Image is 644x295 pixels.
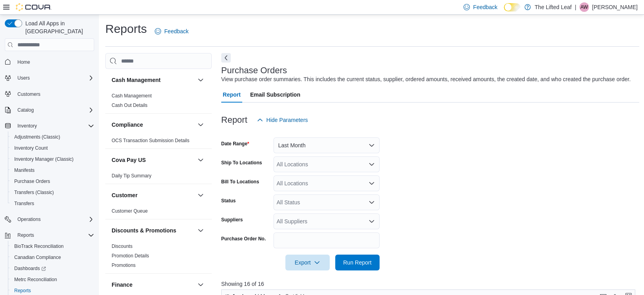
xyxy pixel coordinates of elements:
span: Cash Out Details [112,102,148,108]
span: Transfers [14,200,34,207]
span: Home [17,59,30,65]
button: Inventory [14,121,40,131]
a: Transfers [11,199,37,208]
span: Catalog [14,105,94,115]
span: Customers [17,91,40,97]
a: BioTrack Reconciliation [11,242,67,251]
span: Operations [14,215,94,224]
button: Cash Management [112,76,194,84]
h3: Cova Pay US [112,156,146,164]
h3: Discounts & Promotions [112,226,176,234]
span: Home [14,57,94,67]
button: Discounts & Promotions [112,226,194,234]
span: BioTrack Reconciliation [14,243,64,249]
button: Open list of options [369,199,375,206]
span: Catalog [17,107,34,113]
span: Users [14,73,94,83]
a: Canadian Compliance [11,253,64,262]
button: Operations [2,214,97,225]
span: Dark Mode [504,11,504,12]
span: Users [17,75,30,81]
span: Inventory Count [14,145,48,151]
a: Metrc Reconciliation [11,275,60,284]
button: Inventory Manager (Classic) [8,154,97,165]
button: Reports [2,230,97,241]
span: Transfers (Classic) [11,188,94,197]
h3: Customer [112,191,137,199]
span: Transfers [11,199,94,208]
p: | [575,2,576,12]
a: Inventory Count [11,143,51,153]
button: Operations [14,215,44,224]
div: Ashante Wright [579,2,589,12]
button: Export [285,255,330,270]
button: Adjustments (Classic) [8,131,97,143]
h3: Finance [112,281,133,289]
a: Cash Management [112,93,152,99]
a: Discounts [112,244,133,249]
button: Finance [112,281,194,289]
div: Cova Pay US [105,171,212,184]
a: Feedback [152,23,192,39]
h3: Purchase Orders [221,66,287,75]
span: Reports [14,230,94,240]
button: BioTrack Reconciliation [8,241,97,252]
span: Customers [14,89,94,99]
span: Customer Queue [112,208,148,214]
button: Canadian Compliance [8,252,97,263]
span: Discounts [112,243,133,249]
button: Cova Pay US [196,155,205,165]
span: Feedback [473,3,497,11]
span: Operations [17,216,41,223]
button: Users [2,72,97,84]
button: Reports [14,230,37,240]
button: Last Month [274,137,380,153]
span: Canadian Compliance [14,254,61,261]
span: Promotions [112,262,136,268]
span: Load All Apps in [GEOGRAPHIC_DATA] [22,19,94,35]
a: Dashboards [8,263,97,274]
button: Customer [112,191,194,199]
span: Feedback [164,27,188,35]
button: Compliance [196,120,205,129]
span: Metrc Reconciliation [11,275,94,284]
button: Open list of options [369,218,375,225]
a: Inventory Manager (Classic) [11,154,77,164]
button: Inventory [2,120,97,131]
span: Daily Tip Summary [112,173,152,179]
p: [PERSON_NAME] [592,2,638,12]
a: OCS Transaction Submission Details [112,138,190,143]
span: Export [290,255,325,270]
span: Adjustments (Classic) [14,134,60,140]
button: Purchase Orders [8,176,97,187]
span: Inventory Manager (Classic) [11,154,94,164]
a: Cash Out Details [112,103,148,108]
span: Purchase Orders [11,177,94,186]
span: Cash Management [112,93,152,99]
label: Bill To Locations [221,179,259,185]
a: Promotion Details [112,253,149,259]
span: Inventory Manager (Classic) [14,156,74,162]
label: Status [221,198,236,204]
span: Manifests [11,166,94,175]
h1: Reports [105,21,147,37]
button: Metrc Reconciliation [8,274,97,285]
button: Catalog [14,105,37,115]
label: Date Range [221,141,249,147]
span: Promotion Details [112,253,149,259]
button: Compliance [112,121,194,129]
a: Dashboards [11,264,49,273]
a: Promotions [112,263,136,268]
span: Metrc Reconciliation [14,276,57,283]
span: Adjustments (Classic) [11,132,94,142]
h3: Compliance [112,121,143,129]
span: AW [580,2,588,12]
label: Suppliers [221,217,243,223]
button: Transfers (Classic) [8,187,97,198]
button: Cova Pay US [112,156,194,164]
button: Open list of options [369,161,375,167]
span: Inventory Count [11,143,94,153]
button: Users [14,73,33,83]
span: Dashboards [14,265,46,272]
span: Transfers (Classic) [14,189,54,196]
